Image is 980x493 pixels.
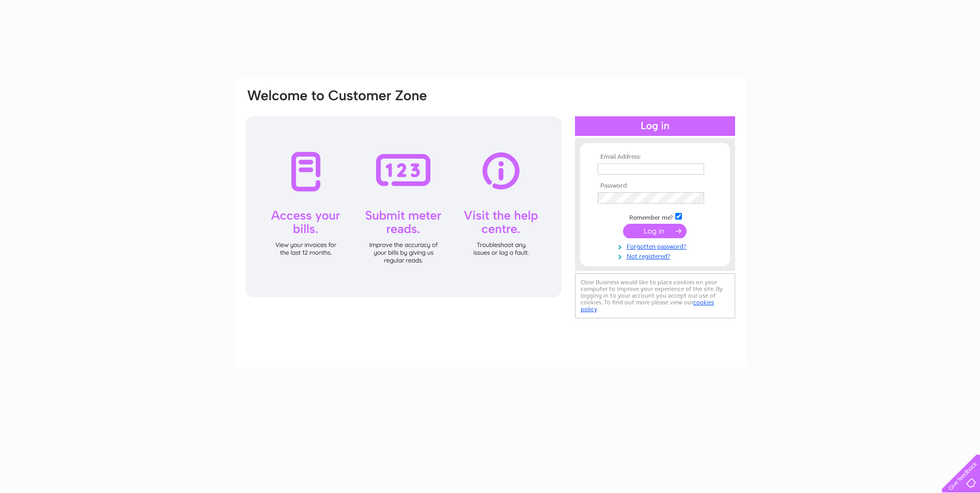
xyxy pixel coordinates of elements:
[598,241,715,251] a: Forgotten password?
[595,182,715,190] th: Password:
[598,251,715,260] a: Not registered?
[581,299,714,313] a: cookies policy
[595,211,715,222] td: Remember me?
[595,153,715,161] th: Email Address:
[623,224,687,238] input: Submit
[575,273,735,318] div: Clear Business would like to place cookies on your computer to improve your experience of the sit...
